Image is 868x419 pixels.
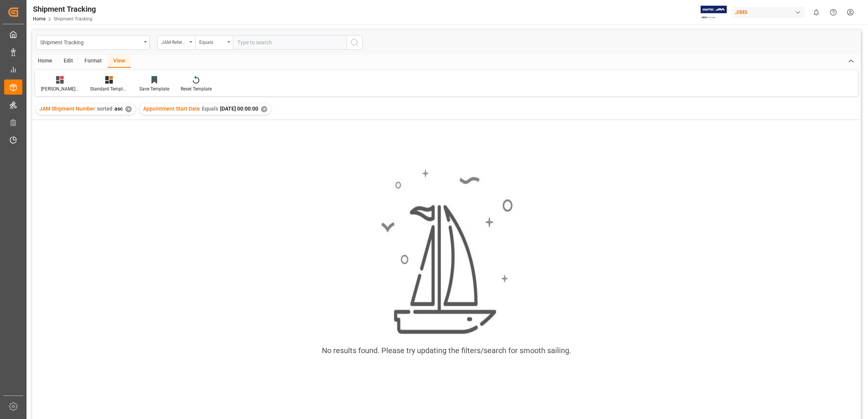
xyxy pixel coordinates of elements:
div: Reset Template [181,86,212,92]
div: ✕ [125,106,132,112]
div: Format [79,55,108,68]
a: Home [33,16,45,22]
div: Standard Templates [90,86,128,92]
div: JAM Reference Number [161,37,187,46]
div: ✕ [261,106,267,112]
button: show 0 new notifications [808,4,825,21]
div: Shipment Tracking [40,37,141,47]
button: open menu [195,35,233,50]
div: JIMS [732,7,805,18]
button: open menu [157,35,195,50]
img: Exertis%20JAM%20-%20Email%20Logo.jpg_1722504956.jpg [701,6,727,19]
button: open menu [36,35,150,50]
div: [PERSON_NAME] shipment tracking [41,86,79,92]
div: View [108,55,131,68]
div: Home [32,55,58,68]
div: Shipment Tracking [33,3,96,15]
span: sorted [97,106,112,112]
div: Save Template [139,86,169,92]
div: Edit [58,55,79,68]
img: smooth_sailing.jpeg [380,168,513,336]
div: Equals [199,37,225,46]
div: No results found. Please try updating the filters/search for smooth sailing. [322,345,571,356]
input: Type to search [233,35,347,50]
button: JIMS [732,5,808,19]
span: [DATE] 00:00:00 [220,106,258,112]
span: JAM Shipment Number [39,106,95,112]
span: Equals [202,106,218,112]
span: asc [114,106,123,112]
button: search button [347,35,362,50]
span: Appointment Start Date [143,106,200,112]
button: Help Center [825,4,842,21]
